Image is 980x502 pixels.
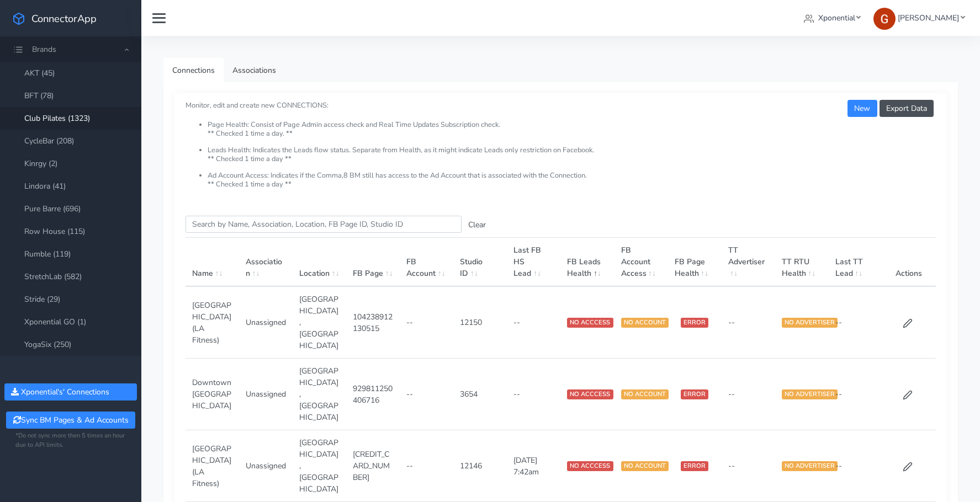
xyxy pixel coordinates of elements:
[400,286,453,359] td: --
[400,238,453,287] th: FB Account
[621,389,669,399] span: NO ACCOUNT
[829,359,882,430] td: --
[880,100,934,117] button: Export Data
[829,238,882,287] th: Last TT Lead
[346,238,400,287] th: FB Page
[239,359,293,430] td: Unassigned
[829,430,882,502] td: --
[668,238,722,287] th: FB Page Health
[208,172,936,189] li: Ad Account Access: Indicates if the Comma,8 BM still has access to the Ad Account that is associa...
[818,13,855,23] span: Xponential
[346,286,400,359] td: 104238912130515
[567,318,613,328] span: NO ACCCESS
[567,461,613,471] span: NO ACCCESS
[293,238,346,287] th: Location
[829,286,882,359] td: --
[775,238,829,287] th: TT RTU Health
[163,58,224,83] a: Connections
[400,430,453,502] td: --
[239,238,293,287] th: Association
[507,430,560,502] td: [DATE] 7:42am
[186,359,239,430] td: Downtown [GEOGRAPHIC_DATA]
[453,286,507,359] td: 12150
[239,430,293,502] td: Unassigned
[782,389,838,399] span: NO ADVERTISER
[615,238,668,287] th: FB Account Access
[621,318,669,328] span: NO ACCOUNT
[208,146,936,172] li: Leads Health: Indicates the Leads flow status. Separate from Health, as it might indicate Leads o...
[722,286,775,359] td: --
[621,461,669,471] span: NO ACCOUNT
[898,13,959,23] span: [PERSON_NAME]
[560,238,614,287] th: FB Leads Health
[681,318,708,328] span: ERROR
[400,359,453,430] td: --
[239,286,293,359] td: Unassigned
[208,121,936,146] li: Page Health: Consist of Page Admin access check and Real Time Updates Subscription check. ** Chec...
[882,238,936,287] th: Actions
[346,430,400,502] td: [CREDIT_CARD_NUMBER]
[293,430,346,502] td: [GEOGRAPHIC_DATA],[GEOGRAPHIC_DATA]
[722,430,775,502] td: --
[186,430,239,502] td: [GEOGRAPHIC_DATA] (LA Fitness)
[722,238,775,287] th: TT Advertiser
[346,359,400,430] td: 929811250406716
[293,286,346,359] td: [GEOGRAPHIC_DATA],[GEOGRAPHIC_DATA]
[6,412,135,429] button: Sync BM Pages & Ad Accounts
[847,100,877,117] button: New
[782,461,838,471] span: NO ADVERTISER
[31,12,97,25] span: ConnectorApp
[507,286,560,359] td: --
[869,8,969,28] a: [PERSON_NAME]
[186,92,936,189] small: Monitor, edit and create new CONNECTIONS:
[567,389,613,399] span: NO ACCCESS
[681,461,708,471] span: ERROR
[507,238,560,287] th: Last FB HS Lead
[293,359,346,430] td: [GEOGRAPHIC_DATA],[GEOGRAPHIC_DATA]
[32,44,56,55] span: Brands
[186,286,239,359] td: [GEOGRAPHIC_DATA] (LA Fitness)
[453,430,507,502] td: 12146
[224,58,285,83] a: Associations
[15,431,126,450] small: *Do not sync more then 5 times an hour due to API limits.
[186,216,462,233] input: enter text you want to search
[782,318,838,328] span: NO ADVERTISER
[799,8,865,28] a: Xponential
[453,359,507,430] td: 3654
[722,359,775,430] td: --
[453,238,507,287] th: Studio ID
[873,8,896,30] img: Greg Clemmons
[681,389,708,399] span: ERROR
[462,216,492,233] button: Clear
[186,238,239,287] th: Name
[4,383,137,400] button: Xponential's' Connections
[507,359,560,430] td: --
